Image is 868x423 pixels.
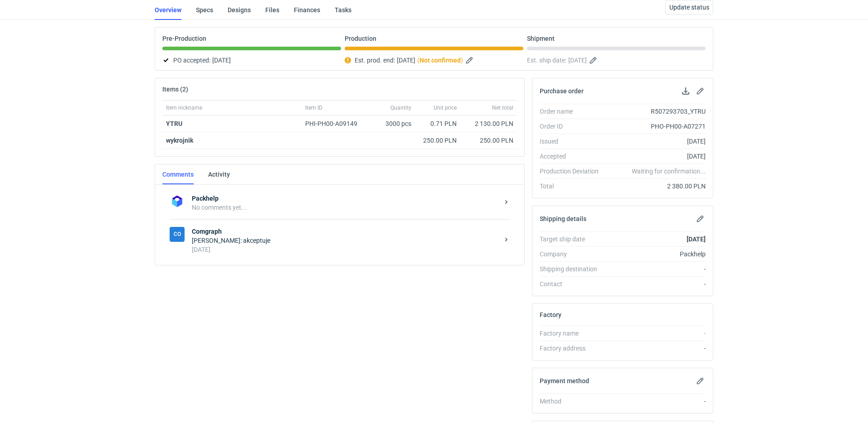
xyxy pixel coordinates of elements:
[606,264,706,274] div: -
[540,377,589,385] h2: Payment method
[606,122,706,131] div: PHO-PH00-A07271
[540,397,606,406] div: Method
[192,194,499,203] strong: Packhelp
[606,329,706,338] div: -
[417,57,419,64] em: (
[540,329,606,338] div: Factory name
[345,55,523,66] div: Est. prod. end:
[170,227,185,242] div: Comgraph
[527,55,706,66] div: Est. ship date:
[687,236,706,243] strong: [DATE]
[212,55,231,66] span: [DATE]
[192,203,499,212] div: No comments yet...
[434,104,457,111] span: Unit price
[695,86,706,96] button: Edit purchase order
[695,375,706,386] button: Edit payment method
[606,344,706,353] div: -
[606,137,706,146] div: [DATE]
[162,164,194,184] a: Comments
[305,104,322,111] span: Item ID
[606,152,706,161] div: [DATE]
[492,104,513,111] span: Net total
[606,397,706,406] div: -
[162,35,206,42] p: Pre-Production
[589,55,600,66] button: Edit estimated shipping date
[465,55,476,66] button: Edit estimated production end date
[162,86,188,93] h2: Items (2)
[370,115,415,132] div: 3000 pcs
[540,344,606,353] div: Factory address
[540,215,586,222] h2: Shipping details
[540,250,606,259] div: Company
[540,122,606,131] div: Order ID
[540,279,606,288] div: Contact
[540,182,606,191] div: Total
[192,245,499,254] div: [DATE]
[166,120,182,127] a: YTRU
[170,194,185,209] img: Packhelp
[540,137,606,146] div: Issued
[606,107,706,116] div: R507293703_YTRU
[464,136,513,145] div: 250.00 PLN
[192,227,499,236] strong: Comgraph
[540,152,606,161] div: Accepted
[208,164,230,184] a: Activity
[669,4,709,10] span: Update status
[527,35,555,42] p: Shipment
[568,55,587,66] span: [DATE]
[606,182,706,191] div: 2 380.00 PLN
[305,119,366,128] div: PHI-PH00-A09149
[419,136,457,145] div: 250.00 PLN
[461,57,463,64] em: )
[540,107,606,116] div: Order name
[540,311,561,318] h2: Factory
[680,86,691,96] button: Download PO
[695,213,706,224] button: Edit shipping details
[540,235,606,244] div: Target ship date
[419,119,457,128] div: 0.71 PLN
[166,104,202,111] span: Item nickname
[170,227,185,242] figcaption: Co
[540,167,606,176] div: Production Deviation
[540,264,606,274] div: Shipping destination
[192,236,499,245] div: [PERSON_NAME]: akceptuje
[419,57,461,64] strong: Not confirmed
[397,55,415,66] span: [DATE]
[606,250,706,259] div: Packhelp
[632,167,706,176] em: Waiting for confirmation...
[345,35,376,42] p: Production
[464,119,513,128] div: 2 130.00 PLN
[162,55,341,66] div: PO accepted:
[166,137,193,144] strong: wykrojnik
[390,104,411,111] span: Quantity
[606,279,706,288] div: -
[540,87,584,95] h2: Purchase order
